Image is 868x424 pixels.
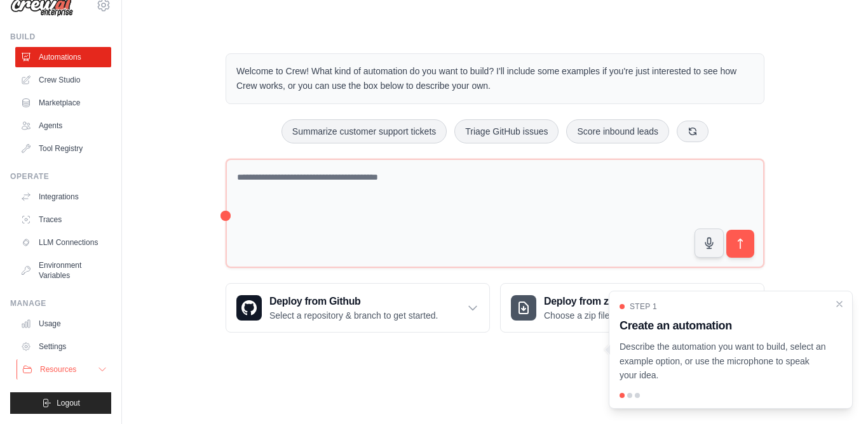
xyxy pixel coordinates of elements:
a: Tool Registry [15,138,111,159]
iframe: Chat Widget [804,363,868,424]
p: Welcome to Crew! What kind of automation do you want to build? I'll include some examples if you'... [236,64,754,93]
p: Choose a zip file to upload. [544,309,651,322]
button: Close walkthrough [834,299,844,309]
div: Operate [10,171,111,182]
a: Traces [15,209,111,230]
a: Settings [15,336,111,357]
span: Step 1 [630,301,657,312]
a: LLM Connections [15,232,111,253]
h3: Deploy from zip file [544,294,651,309]
h3: Create an automation [620,317,827,335]
a: Agents [15,116,111,136]
a: Marketplace [15,93,111,113]
div: Manage [10,298,111,308]
a: Crew Studio [15,70,111,90]
p: Select a repository & branch to get started. [269,309,438,322]
a: Automations [15,47,111,67]
button: Summarize customer support tickets [281,119,447,143]
div: Build [10,32,111,42]
button: Logout [10,392,111,414]
a: Environment Variables [15,255,111,286]
a: Usage [15,314,111,334]
button: Score inbound leads [566,119,669,143]
p: Describe the automation you want to build, select an example option, or use the microphone to spe... [620,340,827,383]
button: Resources [17,359,112,380]
span: Logout [57,398,80,408]
a: Integrations [15,187,111,207]
h3: Deploy from Github [269,294,438,309]
span: Resources [40,364,76,374]
button: Triage GitHub issues [454,119,559,143]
